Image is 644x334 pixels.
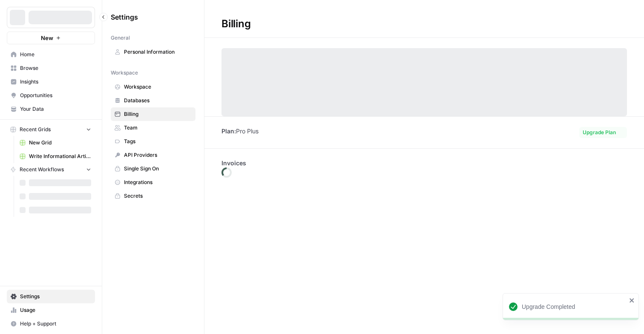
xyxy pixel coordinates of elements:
[29,153,91,160] span: Write Informational Article
[20,105,91,113] span: Your Data
[29,139,91,147] span: New Grid
[16,136,95,150] a: New Grid
[522,302,627,311] div: Upgrade Completed
[7,163,95,176] button: Recent Workflows
[124,97,192,104] span: Databases
[124,124,192,132] span: Team
[204,17,267,31] div: Billing
[111,176,195,189] a: Integrations
[16,150,95,163] a: Write Informational Article
[221,159,627,167] p: Invoices
[111,107,195,121] a: Billing
[124,138,192,145] span: Tags
[221,127,236,135] span: Plan:
[124,179,192,186] span: Integrations
[20,166,64,173] span: Recent Workflows
[7,89,95,102] a: Opportunities
[111,12,138,22] span: Settings
[7,32,95,44] button: New
[7,102,95,116] a: Your Data
[7,61,95,75] a: Browse
[111,162,195,176] a: Single Sign On
[111,94,195,107] a: Databases
[20,306,91,314] span: Usage
[124,110,192,118] span: Billing
[583,129,616,136] span: Upgrade Plan
[111,80,195,94] a: Workspace
[20,293,91,300] span: Settings
[111,148,195,162] a: API Providers
[124,48,192,56] span: Personal Information
[7,303,95,317] a: Usage
[7,48,95,61] a: Home
[111,121,195,135] a: Team
[20,92,91,99] span: Opportunities
[221,127,259,135] li: Pro Plus
[124,151,192,159] span: API Providers
[20,126,51,133] span: Recent Grids
[7,75,95,89] a: Insights
[124,192,192,200] span: Secrets
[111,34,130,42] span: General
[20,51,91,58] span: Home
[124,165,192,173] span: Single Sign On
[124,83,192,91] span: Workspace
[629,297,635,304] button: close
[7,123,95,136] button: Recent Grids
[20,78,91,86] span: Insights
[7,290,95,303] a: Settings
[111,189,195,203] a: Secrets
[111,135,195,148] a: Tags
[7,317,95,331] button: Help + Support
[111,45,195,59] a: Personal Information
[20,64,91,72] span: Browse
[111,69,138,77] span: Workspace
[20,320,91,328] span: Help + Support
[41,34,53,42] span: New
[579,127,627,138] button: Upgrade Plan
